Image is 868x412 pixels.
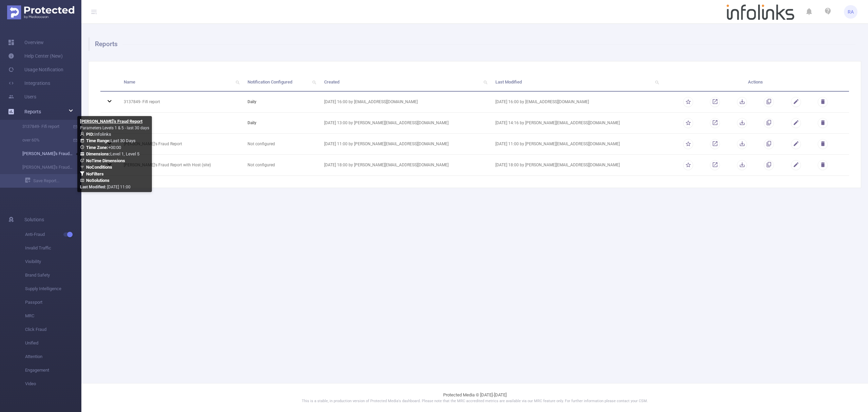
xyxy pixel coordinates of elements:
td: over 60% [119,113,242,134]
span: Parameters Levels 1 & 5 - last 30 days [80,126,149,130]
i: icon: search [310,73,319,91]
b: No Time Dimensions [86,158,125,163]
span: Invalid Traffic [25,241,81,255]
span: Video [25,377,81,391]
td: Not configured [242,155,319,176]
b: No Solutions [86,178,110,183]
img: Protected Media [7,5,74,19]
i: icon: search [233,73,242,91]
span: [DATE] 11:00 [80,185,131,189]
a: 3137849- Fifi report [14,120,73,133]
td: [DATE] 16:00 by [EMAIL_ADDRESS][DOMAIN_NAME] [319,92,491,113]
td: [DATE] 16:00 by [EMAIL_ADDRESS][DOMAIN_NAME] [490,92,662,113]
span: Click Fraud [25,323,81,336]
span: Unified [25,336,81,350]
td: [PERSON_NAME]'s Fraud Report with Host (site) [119,155,242,176]
a: Users [8,90,36,104]
span: Notification Configured [248,79,292,85]
h1: Reports [88,37,855,51]
b: daily [248,120,256,125]
span: Level 1, Level 5 [86,151,139,156]
b: Time Zone: [86,145,108,150]
td: [PERSON_NAME]'s Fraud Report [119,134,242,155]
span: Actions [748,79,763,85]
span: Passport [25,296,81,309]
a: Usage Notification [8,63,63,76]
a: Reports [24,105,41,118]
span: Attention [25,350,81,363]
span: RA [848,5,854,19]
span: Reports [24,109,41,114]
span: Solutions [24,213,44,226]
span: Name [124,79,135,85]
b: No Conditions [86,165,112,170]
b: Time Range: [86,138,111,143]
i: icon: search [652,73,662,91]
b: Dimensions : [86,151,110,156]
span: Last Modified [495,79,522,85]
a: over 60% [14,133,73,147]
b: No Filters [86,171,104,176]
a: Overview [8,36,44,49]
a: Integrations [8,76,50,90]
span: Infolinks Last 30 Days +00:00 [80,132,139,183]
span: Visibility [25,255,81,268]
td: [DATE] 18:00 by [PERSON_NAME][EMAIL_ADDRESS][DOMAIN_NAME] [319,155,491,176]
b: PID: [86,132,94,137]
td: [DATE] 11:00 by [PERSON_NAME][EMAIL_ADDRESS][DOMAIN_NAME] [490,134,662,155]
footer: Protected Media © [DATE]-[DATE] [81,383,868,412]
a: [PERSON_NAME]'s Fraud Report with Host (site) [14,161,73,174]
td: [DATE] 11:00 by [PERSON_NAME][EMAIL_ADDRESS][DOMAIN_NAME] [319,134,491,155]
td: [DATE] 14:16 by [PERSON_NAME][EMAIL_ADDRESS][DOMAIN_NAME] [490,113,662,134]
a: Help Center (New) [8,49,63,63]
span: Brand Safety [25,268,81,282]
span: Engagement [25,363,81,377]
a: Save Report... [25,174,81,188]
span: Anti-Fraud [25,228,81,241]
a: [PERSON_NAME]'s Fraud Report [14,147,73,161]
p: This is a stable, in production version of Protected Media's dashboard. Please note that the MRC ... [98,398,851,404]
b: Last Modified: [80,185,106,189]
i: icon: user [80,132,86,136]
b: [PERSON_NAME]'s Fraud Report [80,119,142,124]
span: Created [324,79,339,85]
td: [DATE] 13:00 by [PERSON_NAME][EMAIL_ADDRESS][DOMAIN_NAME] [319,113,491,134]
span: Supply Intelligence [25,282,81,296]
b: daily [248,99,256,104]
td: 3137849- Fifi report [119,92,242,113]
td: [DATE] 18:00 by [PERSON_NAME][EMAIL_ADDRESS][DOMAIN_NAME] [490,155,662,176]
span: MRC [25,309,81,323]
td: Not configured [242,134,319,155]
i: icon: search [481,73,490,91]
